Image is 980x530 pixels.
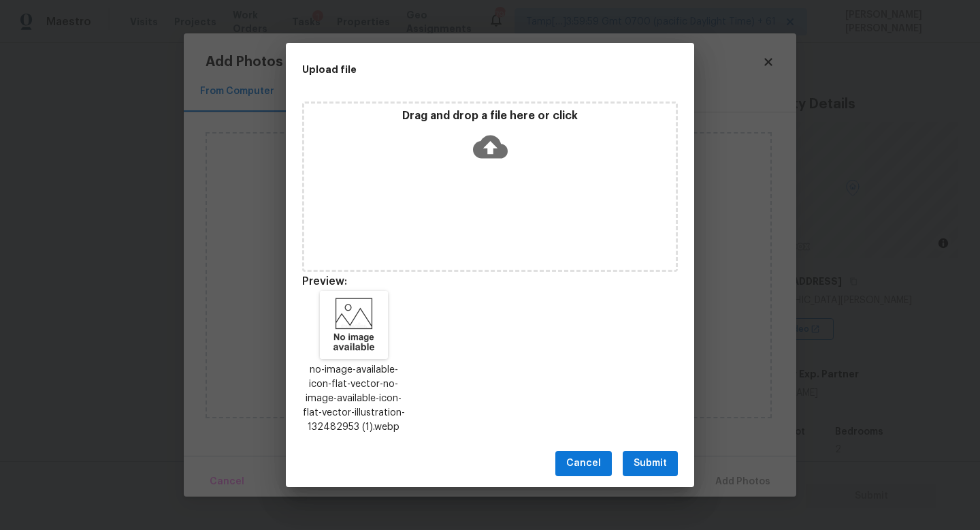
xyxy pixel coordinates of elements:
[555,451,612,476] button: Cancel
[302,62,617,77] h2: Upload file
[634,455,667,472] span: Submit
[320,291,388,359] img: ozie9FHLODDdNjEioSPZJ2DJs2KEo41+pVlVBcRPWSgAAAAAAAAAAAAAAA=
[623,451,678,476] button: Submit
[304,109,676,123] p: Drag and drop a file here or click
[302,363,406,435] p: no-image-available-icon-flat-vector-no-image-available-icon-flat-vector-illustration-132482953 (1...
[566,455,601,472] span: Cancel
